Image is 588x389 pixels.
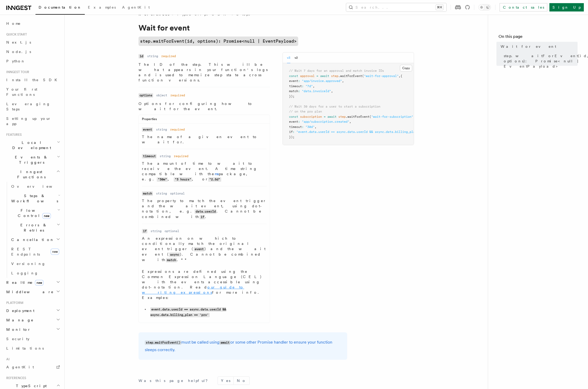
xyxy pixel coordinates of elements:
button: Manage [4,315,61,325]
span: Security [6,337,29,341]
span: : [298,89,300,93]
button: Copy [400,65,412,72]
a: Limitations [4,344,61,353]
code: event [142,127,153,132]
span: Versioning [11,262,46,266]
p: Options for configuring how to wait for the event. [139,101,270,111]
button: Yes [218,377,233,385]
code: data.userId [195,209,217,214]
a: step.waitForEvent(id, options): Promise<null | EventPayload> [139,37,298,46]
span: Overview [11,184,65,188]
span: timeout [289,84,302,88]
span: Setting up your app [6,116,51,126]
span: step [338,115,346,119]
a: Overview [9,182,61,191]
span: : [293,130,295,134]
code: async [169,252,180,257]
dd: required [170,93,185,97]
span: , [399,74,400,78]
p: The name of a given event to wait for. [142,134,267,145]
span: Quick start [4,32,27,37]
span: Platform [4,301,23,305]
span: }); [289,95,295,98]
a: Leveraging Steps [4,99,61,114]
span: Your first Functions [6,87,37,97]
span: Logging [11,271,38,275]
span: Next.js [6,40,31,44]
dd: string [147,54,158,58]
span: }); [289,135,295,139]
span: new [35,280,44,286]
code: event [194,247,205,251]
dd: optional [165,229,179,233]
code: await [219,340,230,345]
span: Cancellation [9,237,54,242]
span: // Wait 30 days for a user to start a subscription [289,105,380,108]
dd: object [156,93,167,97]
button: v2 [295,52,298,63]
span: match [289,89,298,93]
span: , [342,79,344,83]
p: must be called using or some other Promise handler to ensure your function sleeps correctly. [145,339,341,353]
span: Node.js [6,50,31,54]
code: if [142,229,147,233]
span: // Wait 7 days for an approval and match invoice IDs [289,69,384,73]
span: References [4,376,26,380]
button: Flow Controlnew [9,206,61,220]
span: Inngest tour [4,70,29,74]
button: Realtimenew [4,278,61,287]
span: // on the pro plan [289,110,322,113]
button: Steps & Workflows [9,191,61,206]
span: , [349,120,351,123]
span: Realtime [4,280,44,285]
code: "2.5d" [208,177,221,182]
a: Logging [9,268,61,278]
span: new [51,249,59,255]
span: , [413,115,415,119]
dd: string [151,229,161,233]
p: The ID of the step. This will be what appears in your function's logs and is used to memoize step... [139,62,270,83]
span: , [313,84,315,88]
button: Toggle dark mode [478,4,491,10]
dd: string [160,154,171,158]
span: Flow Control [9,208,57,218]
span: Deployment [4,308,34,313]
a: Sign Up [549,3,584,11]
span: "7d" [305,84,313,88]
kbd: ⌘K [436,5,443,10]
dd: string [156,127,167,132]
button: Monitor [4,325,61,334]
button: Local Development [4,138,61,152]
span: const [289,115,298,119]
button: Middleware [4,287,61,297]
span: , [315,125,316,129]
a: REST Endpointsnew [9,244,61,259]
span: approval [300,74,315,78]
span: AgentKit [6,365,34,369]
span: = [316,74,318,78]
a: Contact sales [500,3,547,11]
span: await [320,74,329,78]
div: Inngest Functions [4,182,61,278]
span: .waitForEvent [346,115,369,119]
span: Inngest Functions [4,169,56,180]
span: : [302,84,304,88]
span: : [298,120,300,123]
span: Python [6,59,25,63]
a: Your first Functions [4,85,61,99]
a: AgentKit [4,362,61,372]
a: Python [4,56,61,66]
code: match [166,258,177,262]
code: event.data.userId == async.data.userId && async.data.billing_plan == 'pro' [150,307,226,317]
code: id [139,54,144,58]
p: An expression on which to conditionally match the original event trigger ( ) and the wait event (... [142,236,267,263]
span: await [327,115,337,119]
span: , [331,89,333,93]
span: Steps & Workflows [9,193,58,204]
a: AgentKit [119,2,153,14]
span: "event.data.userId == async.data.userId && async.data.billing_plan == 'pro'" [296,130,435,134]
a: Home [4,19,61,28]
span: "app/subscription.created" [302,120,349,123]
code: options [139,93,153,98]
